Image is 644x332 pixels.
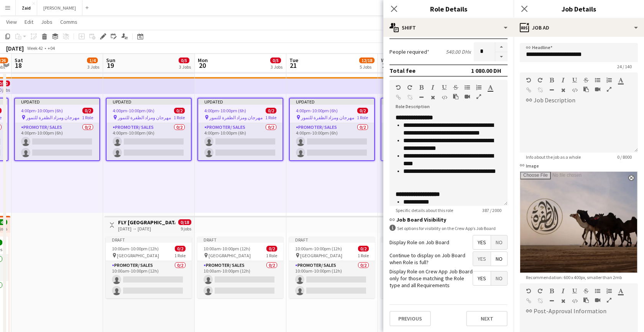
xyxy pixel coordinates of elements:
app-card-role: Promoter/ Sales0/210:00am-10:00pm (12h) [106,261,192,298]
span: 1 Role [265,115,276,120]
app-job-card: Updated4:00pm-10:00pm (6h)0/2 مهرجان ومزاد الظفرة للتمور1 RolePromoter/ Sales0/24:00pm-10:00pm (6h) [381,98,467,161]
span: 4:00pm-10:00pm (6h) [113,108,154,113]
span: مهرجان ومزاد الظفرة للتمور [118,115,171,120]
span: Yes [473,235,491,249]
span: 19 [105,61,115,70]
span: 10:00am-10:00pm (12h) [112,246,159,251]
span: [GEOGRAPHIC_DATA] [209,253,251,258]
button: Horizontal Line [549,298,554,304]
button: Strikethrough [583,288,589,294]
span: Recommendation: 600 x 400px, smaller than 2mb [520,274,628,280]
button: Ordered List [606,77,612,83]
button: Fullscreen [476,94,481,100]
div: [DATE] → [DATE] [118,226,175,232]
span: مهرجان ومزاد الظفرة للتمور [209,115,263,120]
span: 20 [197,61,208,70]
button: Unordered List [465,84,470,90]
app-job-card: Draft10:00am-10:00pm (12h)0/2 [GEOGRAPHIC_DATA]1 RolePromoter/ Sales0/210:00am-10:00pm (12h) [106,237,192,298]
span: Mon [198,57,208,64]
label: Display Role on Crew App Job Board only for those matching the Role type and all Requirements [389,268,473,289]
div: 3 Jobs [87,64,99,70]
app-job-card: Draft10:00am-10:00pm (12h)0/2 [GEOGRAPHIC_DATA]1 RolePromoter/ Sales0/210:00am-10:00pm (12h) [197,237,283,298]
span: 0/5 [179,58,189,63]
div: 3 Jobs [271,64,283,70]
button: Text Color [488,84,493,90]
app-job-card: Updated4:00pm-10:00pm (6h)0/2 مهرجان ومزاد الظفرة للتمور1 RolePromoter/ Sales0/24:00pm-10:00pm (6h) [14,98,100,161]
div: Updated [107,99,191,105]
span: 0/2 [357,108,368,113]
app-job-card: Updated4:00pm-10:00pm (6h)0/2 مهرجان ومزاد الظفرة للتمور1 RolePromoter/ Sales0/24:00pm-10:00pm (6h) [289,98,375,161]
button: Insert video [465,94,470,100]
button: Unordered List [595,288,600,294]
app-card-role: Promoter/ Sales0/210:00am-10:00pm (12h) [381,261,467,298]
span: مهرجان ومزاد الظفرة للتمور [301,115,354,120]
span: No [491,235,507,249]
button: Increase [495,42,508,52]
button: Redo [537,288,543,294]
button: Undo [526,288,531,294]
app-job-card: Updated4:00pm-10:00pm (6h)0/2 مهرجان ومزاد الظفرة للتمور1 RolePromoter/ Sales0/24:00pm-10:00pm (6h) [106,98,192,161]
app-job-card: Draft10:00am-10:00pm (12h)0/2 [GEOGRAPHIC_DATA]1 RolePromoter/ Sales0/210:00am-10:00pm (12h) [289,237,375,298]
div: 5 Jobs [360,64,374,70]
button: Underline [442,84,447,90]
a: Jobs [38,17,56,27]
span: 10:00am-10:00pm (12h) [295,246,342,251]
button: Bold [419,84,424,90]
button: Paste as plain text [583,297,589,303]
span: 0/18 [178,219,191,225]
button: Underline [572,288,577,294]
a: View [3,17,20,27]
div: Updated [15,99,99,105]
label: People required [389,48,429,55]
div: Draft [381,237,467,243]
app-card-role: Promoter/ Sales0/24:00pm-10:00pm (6h) [290,123,374,160]
span: Comms [60,18,77,25]
h3: Role Details [383,4,514,14]
div: Updated [198,99,283,105]
button: Decrease [495,52,508,62]
button: Insert video [595,297,600,303]
button: Unordered List [595,77,600,83]
label: Display Role on Job Board [389,239,449,246]
button: Paste as plain text [453,94,458,100]
span: View [6,18,17,25]
button: Italic [560,77,566,83]
button: Ordered List [606,288,612,294]
button: Redo [537,77,543,83]
div: Draft [106,237,192,243]
span: 1 Role [174,115,185,120]
button: Undo [396,84,401,90]
div: Updated [381,99,466,105]
span: 18 [13,61,23,70]
app-job-card: Updated4:00pm-10:00pm (6h)0/2 مهرجان ومزاد الظفرة للتمور1 RolePromoter/ Sales0/24:00pm-10:00pm (6h) [197,98,283,161]
app-card-role: Promoter/ Sales0/210:00am-10:00pm (12h) [197,261,283,298]
div: Total fee [389,67,416,74]
div: Updated [290,99,374,105]
button: Underline [572,77,577,83]
span: 1 Role [266,253,277,258]
span: 387 / 2000 [476,207,508,213]
span: 0/2 [358,246,369,251]
span: Wed [381,57,391,64]
div: Draft [197,237,283,243]
label: Continue to display on Job Board when Role is full? [389,252,473,266]
span: 10:00am-10:00pm (12h) [204,246,250,251]
span: 1 Role [174,253,186,258]
span: 0/5 [270,58,281,63]
span: 0/2 [266,246,277,251]
app-card-role: Promoter/ Sales0/24:00pm-10:00pm (6h) [15,123,99,160]
app-card-role: Promoter/ Sales0/24:00pm-10:00pm (6h) [107,123,191,160]
button: Fullscreen [606,297,612,303]
span: 0/2 [174,108,185,113]
div: Set options for visibility on the Crew App’s Job Board [389,225,508,232]
div: Shift [383,18,514,37]
app-card-role: Promoter/ Sales0/24:00pm-10:00pm (6h) [381,123,466,160]
button: Fullscreen [606,86,612,92]
span: 4:00pm-10:00pm (6h) [296,108,338,113]
button: Strikethrough [583,77,589,83]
